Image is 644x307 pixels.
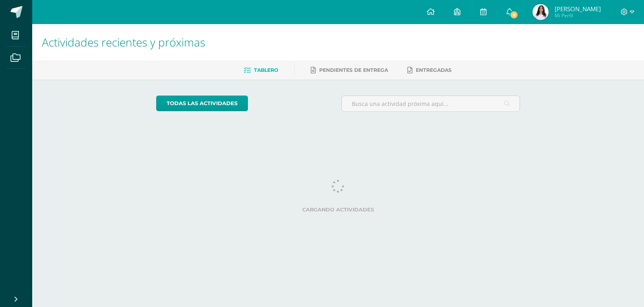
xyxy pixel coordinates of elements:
[510,10,518,19] span: 9
[254,67,278,73] span: Tablero
[156,96,248,111] a: todas las Actividades
[407,64,452,77] a: Entregadas
[533,4,549,20] img: a4beccd52d1e2b11f01c6d84d446bfb9.png
[342,96,520,112] input: Busca una actividad próxima aquí...
[156,207,520,213] label: Cargando actividades
[555,12,601,19] span: Mi Perfil
[555,5,601,13] span: [PERSON_NAME]
[416,67,452,73] span: Entregadas
[244,64,278,77] a: Tablero
[311,64,388,77] a: Pendientes de entrega
[319,67,388,73] span: Pendientes de entrega
[42,35,205,50] span: Actividades recientes y próximas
